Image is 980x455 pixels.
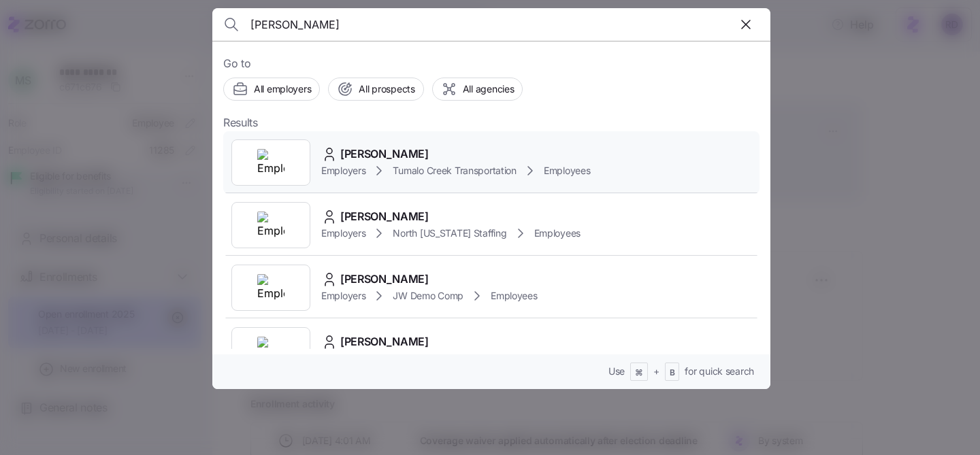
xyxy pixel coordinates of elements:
[393,164,516,178] span: Tumalo Creek Transportation
[257,337,284,364] img: Employer logo
[491,289,537,303] span: Employees
[432,78,523,101] button: All agencies
[670,367,675,379] span: B
[393,226,506,240] span: North [US_STATE] Staffing
[393,289,463,303] span: JW Demo Comp
[635,367,643,379] span: ⌘
[653,365,659,378] span: +
[257,274,284,301] img: Employer logo
[321,164,365,178] span: Employers
[544,164,590,178] span: Employees
[257,212,284,239] img: Employer logo
[254,82,311,96] span: All employers
[608,365,625,378] span: Use
[534,226,581,240] span: Employees
[685,365,754,378] span: for quick search
[321,289,365,303] span: Employers
[340,271,429,288] span: [PERSON_NAME]
[463,82,514,96] span: All agencies
[223,114,258,131] span: Results
[257,149,284,176] img: Employer logo
[340,333,429,350] span: [PERSON_NAME]
[321,226,365,240] span: Employers
[359,82,414,96] span: All prospects
[328,78,423,101] button: All prospects
[340,146,429,163] span: [PERSON_NAME]
[223,55,759,72] span: Go to
[223,78,320,101] button: All employers
[340,208,429,225] span: [PERSON_NAME]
